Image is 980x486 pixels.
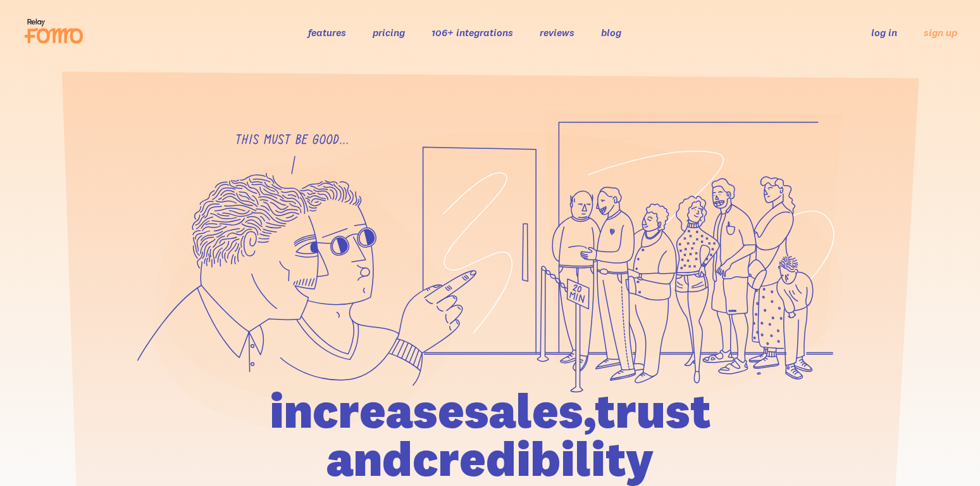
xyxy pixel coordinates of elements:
a: blog [601,26,621,39]
a: features [308,26,346,39]
a: pricing [373,26,405,39]
a: reviews [540,26,574,39]
a: log in [871,26,897,39]
a: sign up [924,26,957,39]
a: 106+ integrations [431,26,513,39]
h1: increase sales, trust and credibility [197,387,783,483]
